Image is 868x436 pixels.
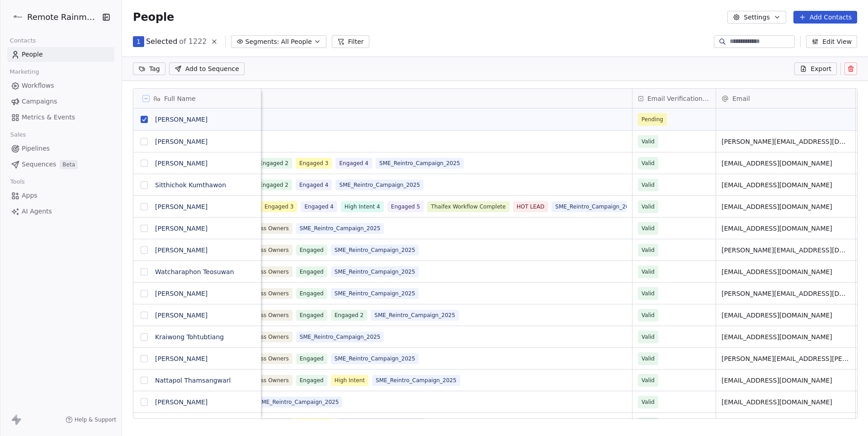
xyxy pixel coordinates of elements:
[332,35,369,48] button: Filter
[169,62,245,75] button: Add to Sequence
[60,160,78,169] span: Beta
[722,137,850,146] span: [PERSON_NAME][EMAIL_ADDRESS][DOMAIN_NAME]
[331,245,419,256] span: SME_Reintro_Campaign_2025
[722,246,850,255] span: [PERSON_NAME][EMAIL_ADDRESS][DOMAIN_NAME]
[255,158,292,169] span: Engaged 2
[642,267,655,276] span: Valid
[722,419,850,428] span: [PERSON_NAME][EMAIL_ADDRESS][DOMAIN_NAME]
[722,398,850,407] span: [EMAIL_ADDRESS][DOMAIN_NAME]
[296,180,332,190] span: Engaged 4
[716,89,855,108] div: Email
[255,180,292,190] span: Engaged 2
[6,65,43,79] span: Marketing
[155,160,208,167] a: [PERSON_NAME]
[296,266,327,277] span: Engaged
[372,375,460,386] span: SME_Reintro_Campaign_2025
[794,62,837,75] button: Export
[133,89,261,108] div: Full Name
[7,188,114,203] a: Apps
[255,397,343,408] span: SME_Reintro_Campaign_2025
[155,116,208,123] a: [PERSON_NAME]
[642,354,655,363] span: Valid
[155,290,208,297] a: [PERSON_NAME]
[296,310,327,321] span: Engaged
[22,207,52,216] span: AI Agents
[793,11,857,24] button: Add Contacts
[7,157,114,172] a: SequencesBeta
[155,268,234,275] a: Watcharaphon Teosuwan
[7,141,114,156] a: Pipelines
[331,310,368,321] span: Engaged 2
[22,144,50,153] span: Pipelines
[155,333,224,341] a: Kraiwong Tohtubtiang
[7,94,114,109] a: Campaigns
[732,94,750,103] span: Email
[7,47,114,62] a: People
[7,110,114,125] a: Metrics & Events
[427,201,509,212] span: Thaifex Workflow Complete
[296,332,384,342] span: SME_Reintro_Campaign_2025
[722,159,850,168] span: [EMAIL_ADDRESS][DOMAIN_NAME]
[722,311,850,320] span: [EMAIL_ADDRESS][DOMAIN_NAME]
[727,11,786,24] button: Settings
[722,289,850,298] span: [PERSON_NAME][EMAIL_ADDRESS][DOMAIN_NAME]
[164,94,196,103] span: Full Name
[642,224,655,233] span: Valid
[155,377,231,384] a: Nattapol Thamsangwarl
[806,35,857,48] button: Edit View
[133,62,165,75] button: Tag
[642,115,663,124] span: Pending
[331,266,419,277] span: SME_Reintro_Campaign_2025
[179,36,207,47] span: of 1222
[27,11,99,23] span: Remote Rainmaker
[722,332,850,341] span: [EMAIL_ADDRESS][DOMAIN_NAME]
[331,375,368,386] span: High Intent
[642,246,655,255] span: Valid
[642,419,655,428] span: Valid
[146,36,177,47] span: Selected
[137,37,141,46] span: 1
[335,158,372,169] span: Engaged 4
[155,398,208,406] a: [PERSON_NAME]
[6,34,40,47] span: Contacts
[296,288,327,299] span: Engaged
[6,175,28,189] span: Tools
[149,64,160,73] span: Tag
[642,376,655,385] span: Valid
[6,128,30,142] span: Sales
[7,204,114,219] a: AI Agents
[155,203,208,210] a: [PERSON_NAME]
[296,418,334,429] span: High Intent
[75,416,116,423] span: Help & Support
[22,113,75,122] span: Metrics & Events
[13,12,24,23] img: RR%20Logo%20%20Black%20(2).png
[513,201,548,212] span: HOT LEAD
[722,180,850,190] span: [EMAIL_ADDRESS][DOMAIN_NAME]
[133,36,144,47] button: 1
[301,201,337,212] span: Engaged 4
[642,180,655,190] span: Valid
[7,78,114,93] a: Workflows
[296,223,384,234] span: SME_Reintro_Campaign_2025
[722,376,850,385] span: [EMAIL_ADDRESS][DOMAIN_NAME]
[108,89,632,108] div: Tags
[811,64,831,73] span: Export
[722,267,850,276] span: [EMAIL_ADDRESS][DOMAIN_NAME]
[22,191,38,200] span: Apps
[335,180,424,190] span: SME_Reintro_Campaign_2025
[155,181,226,189] a: Sitthichok Kumthawon
[642,289,655,298] span: Valid
[133,109,261,419] div: grid
[281,37,312,47] span: All People
[22,50,43,59] span: People
[11,9,96,25] button: Remote Rainmaker
[245,37,279,47] span: Segments:
[22,81,54,90] span: Workflows
[722,202,850,211] span: [EMAIL_ADDRESS][DOMAIN_NAME]
[296,158,332,169] span: Engaged 3
[642,332,655,341] span: Valid
[552,201,640,212] span: SME_Reintro_Campaign_2025
[296,353,327,364] span: Engaged
[632,89,716,108] div: Email Verification Status
[371,310,459,321] span: SME_Reintro_Campaign_2025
